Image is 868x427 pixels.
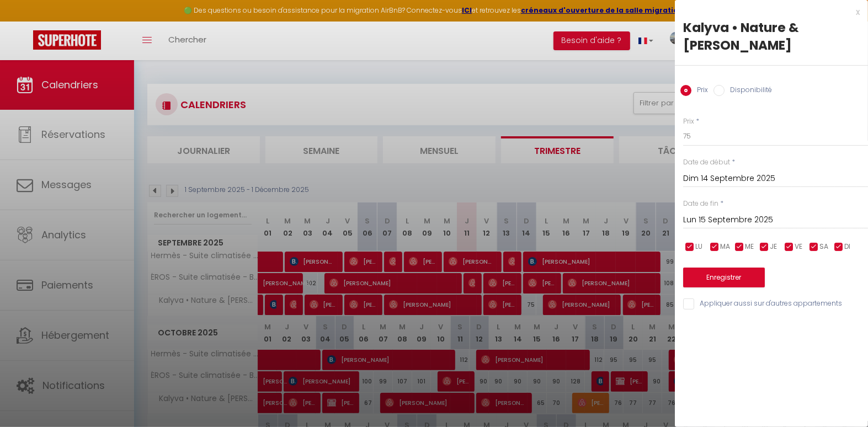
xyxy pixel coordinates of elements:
[770,242,777,252] span: JE
[683,116,694,127] label: Prix
[691,85,708,97] label: Prix
[745,242,754,252] span: ME
[9,4,42,38] button: Ouvrir le widget de chat LiveChat
[695,242,702,252] span: LU
[683,19,860,54] div: Kalyva • Nature & [PERSON_NAME]
[819,242,828,252] span: SA
[725,85,772,97] label: Disponibilité
[683,199,718,209] label: Date de fin
[675,6,860,19] div: x
[720,242,730,252] span: MA
[844,242,850,252] span: DI
[795,242,802,252] span: VE
[683,157,730,168] label: Date de début
[683,268,765,287] button: Enregistrer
